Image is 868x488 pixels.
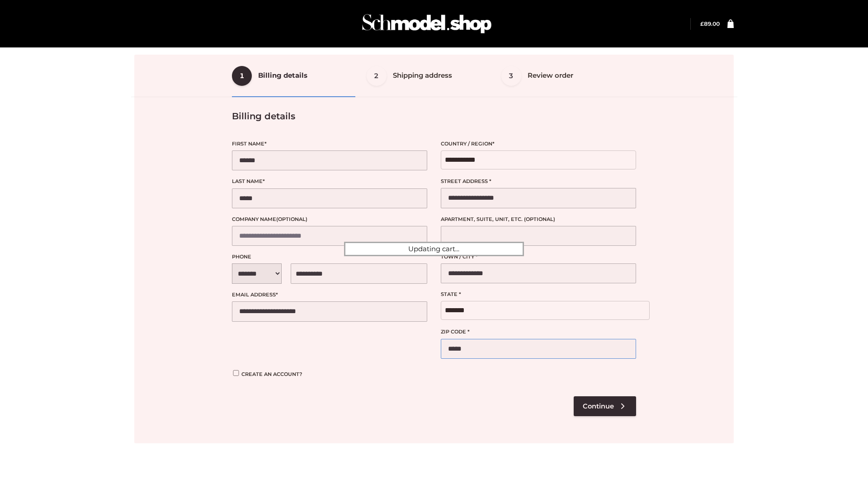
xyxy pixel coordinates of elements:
bdi: 89.00 [700,20,720,27]
img: Schmodel Admin 964 [359,6,495,42]
a: £89.00 [700,20,720,27]
div: Updating cart... [344,242,524,256]
span: £ [700,20,704,27]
